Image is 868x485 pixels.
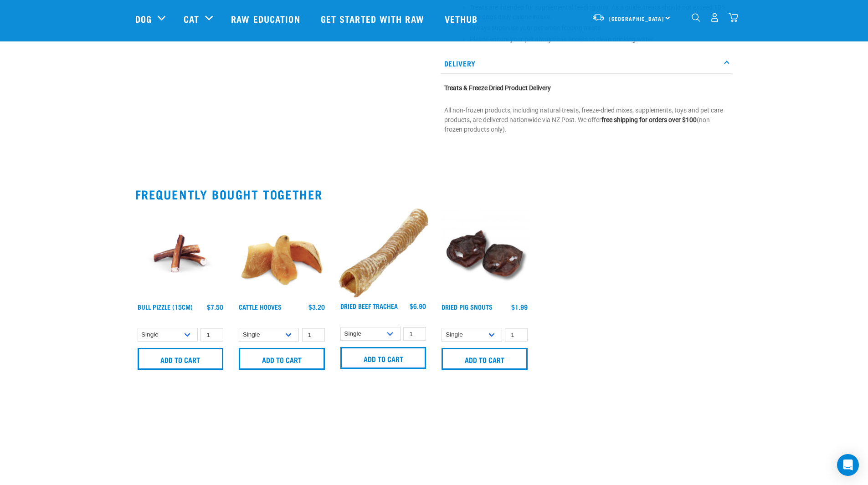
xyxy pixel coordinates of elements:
a: Bull Pizzle (15cm) [138,305,193,308]
span: [GEOGRAPHIC_DATA] [609,17,664,20]
img: Bull Pizzle [135,208,226,299]
img: home-icon@2x.png [729,13,738,22]
a: Cattle Hooves [239,305,282,308]
a: Cat [184,12,199,26]
div: $1.99 [511,303,528,311]
input: 1 [403,327,426,341]
a: Raw Education [222,0,311,37]
div: $7.50 [207,303,223,311]
input: Add to cart [138,348,224,370]
img: Trachea [338,208,429,298]
p: Delivery [440,53,733,74]
strong: Treats & Freeze Dried Product Delivery [444,84,551,92]
input: 1 [505,328,528,342]
input: Add to cart [340,347,426,369]
img: van-moving.png [592,13,605,21]
a: Dried Pig Snouts [442,305,493,308]
a: Get started with Raw [312,0,436,37]
h2: Frequently bought together [135,187,733,201]
input: 1 [302,328,325,342]
div: $3.20 [308,303,325,311]
img: user.png [710,13,719,22]
img: IMG 9990 [439,208,530,299]
img: Pile Of Cattle Hooves Treats For Dogs [236,208,327,299]
strong: free shipping for orders over $100 [601,116,697,123]
div: $6.90 [410,302,426,310]
a: Vethub [436,0,489,37]
div: Open Intercom Messenger [837,454,859,476]
p: All non-frozen products, including natural treats, freeze-dried mixes, supplements, toys and pet ... [444,106,729,134]
a: Dried Beef Trachea [340,304,398,307]
input: 1 [200,328,223,342]
a: Dog [135,12,152,26]
img: home-icon-1@2x.png [692,13,700,22]
input: Add to cart [239,348,325,370]
input: Add to cart [442,348,528,370]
